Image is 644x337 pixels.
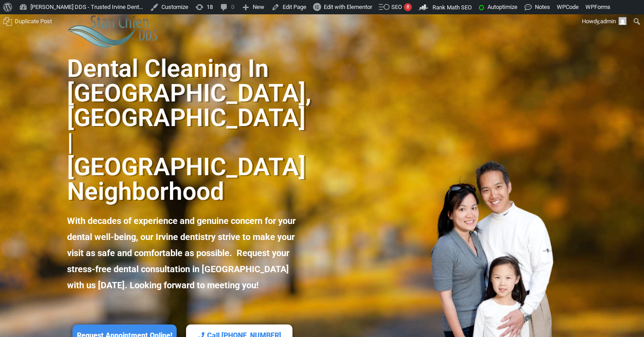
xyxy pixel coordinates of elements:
h2: Dental Cleaning in [GEOGRAPHIC_DATA], [GEOGRAPHIC_DATA] | [GEOGRAPHIC_DATA] Neighborhood [67,56,297,204]
span: admin [600,18,616,25]
a: Howdy, [579,14,630,29]
span: Duplicate Post [15,14,52,29]
p: With decades of experience and genuine concern for your dental well-being, our Irvine dentistry s... [67,213,297,293]
span: Edit with Elementor [324,4,372,10]
img: Stan Chien DDS Best Irvine Dentist Logo [67,14,159,47]
span: Rank Math SEO [432,4,472,11]
div: 8 [404,3,412,11]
